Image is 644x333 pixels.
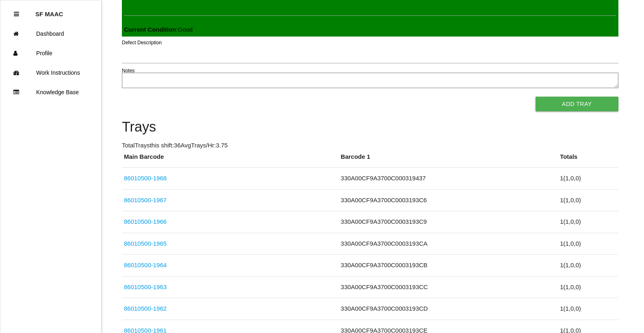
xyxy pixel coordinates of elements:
[536,97,618,111] button: Add Tray
[339,233,558,255] td: 330A00CF9A3700C0003193CA
[339,152,558,168] th: Barcode 1
[122,141,618,150] p: Total Trays this shift: 36 Avg Trays /Hr: 3.75
[124,305,167,312] a: 86010500-1962
[122,119,618,135] h4: Trays
[0,43,101,63] a: Profile
[339,255,558,277] td: 330A00CF9A3700C0003193CB
[339,168,558,190] td: 330A00CF9A3700C000319437
[558,152,618,168] th: Totals
[124,240,167,247] a: 86010500-1965
[0,63,101,82] a: Work Instructions
[558,233,618,255] td: 1 ( 1 , 0 , 0 )
[339,276,558,298] td: 330A00CF9A3700C0003193CC
[35,4,63,17] p: SF MAAC
[0,82,101,102] a: Knowledge Base
[558,276,618,298] td: 1 ( 1 , 0 , 0 )
[124,283,167,290] a: 86010500-1963
[339,189,558,211] td: 330A00CF9A3700C0003193C6
[558,168,618,190] td: 1 ( 1 , 0 , 0 )
[558,298,618,320] td: 1 ( 1 , 0 , 0 )
[124,26,193,33] span: : Good
[558,189,618,211] td: 1 ( 1 , 0 , 0 )
[0,24,101,43] a: Dashboard
[124,175,167,182] a: 86010500-1968
[124,26,176,33] b: Current Condition
[339,211,558,233] td: 330A00CF9A3700C0003193C9
[122,39,162,46] label: Defect Description
[124,262,167,268] a: 86010500-1964
[558,255,618,277] td: 1 ( 1 , 0 , 0 )
[558,211,618,233] td: 1 ( 1 , 0 , 0 )
[124,218,167,225] a: 86010500-1966
[122,152,339,168] th: Main Barcode
[122,67,134,74] label: Notes
[124,197,167,203] a: 86010500-1967
[339,298,558,320] td: 330A00CF9A3700C0003193CD
[14,4,19,24] div: Close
